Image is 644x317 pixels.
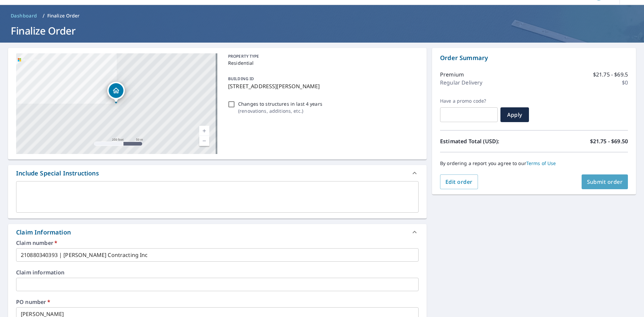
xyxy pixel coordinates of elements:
[440,98,498,104] label: Have a promo code?
[228,59,416,66] p: Residential
[582,174,628,189] button: Submit order
[440,174,478,189] button: Edit order
[440,53,628,62] p: Order Summary
[238,100,322,107] p: Changes to structures in last 4 years
[16,270,419,275] label: Claim information
[107,82,125,103] div: Dropped pin, building 1, Residential property, 123 Hillman St New Bedford, MA 02740
[8,224,427,240] div: Claim Information
[8,10,636,21] nav: breadcrumb
[16,228,71,237] div: Claim Information
[445,178,473,186] span: Edit order
[11,12,37,19] span: Dashboard
[587,178,623,186] span: Submit order
[47,12,80,19] p: Finalize Order
[526,160,556,166] a: Terms of Use
[500,107,529,122] button: Apply
[199,126,209,136] a: Current Level 17, Zoom In
[440,70,464,78] p: Premium
[16,240,419,246] label: Claim number
[228,53,416,59] p: PROPERTY TYPE
[8,165,427,181] div: Include Special Instructions
[622,78,628,87] p: $0
[43,12,45,20] li: /
[440,137,534,145] p: Estimated Total (USD):
[199,136,209,146] a: Current Level 17, Zoom Out
[8,10,40,21] a: Dashboard
[593,70,628,78] p: $21.75 - $69.5
[16,169,99,178] div: Include Special Instructions
[16,299,419,305] label: PO number
[8,24,636,38] h1: Finalize Order
[440,78,482,87] p: Regular Delivery
[228,82,416,90] p: [STREET_ADDRESS][PERSON_NAME]
[590,137,628,145] p: $21.75 - $69.50
[228,76,254,82] p: BUILDING ID
[238,107,322,114] p: ( renovations, additions, etc. )
[506,111,524,118] span: Apply
[440,160,628,166] p: By ordering a report you agree to our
